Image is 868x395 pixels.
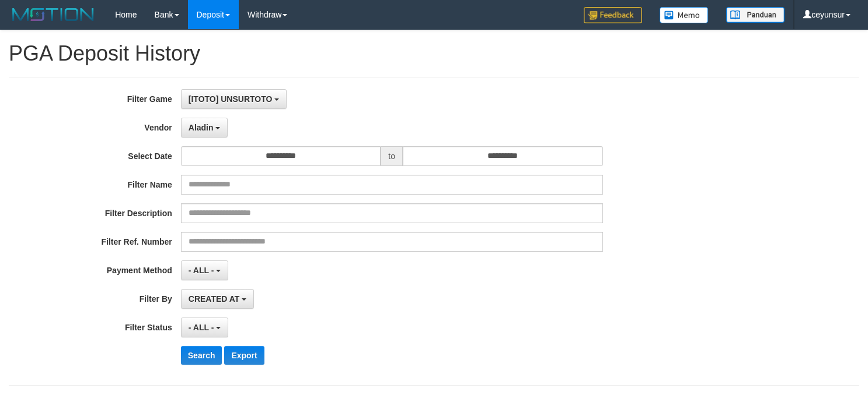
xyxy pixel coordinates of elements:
img: Feedback.jpg [584,7,642,23]
button: - ALL - [181,260,228,280]
span: Aladin [189,123,214,132]
img: Button%20Memo.svg [660,7,709,23]
span: [ITOTO] UNSURTOTO [189,94,273,104]
img: MOTION_logo.png [9,6,97,23]
span: CREATED AT [189,294,240,304]
button: CREATED AT [181,289,255,309]
span: to [381,146,403,166]
span: - ALL - [189,266,214,275]
button: Export [224,346,264,365]
button: - ALL - [181,318,228,337]
button: Aladin [181,118,228,137]
img: panduan.png [726,7,785,23]
button: [ITOTO] UNSURTOTO [181,89,287,109]
button: Search [181,346,222,365]
h1: PGA Deposit History [9,42,859,65]
span: - ALL - [189,323,214,332]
